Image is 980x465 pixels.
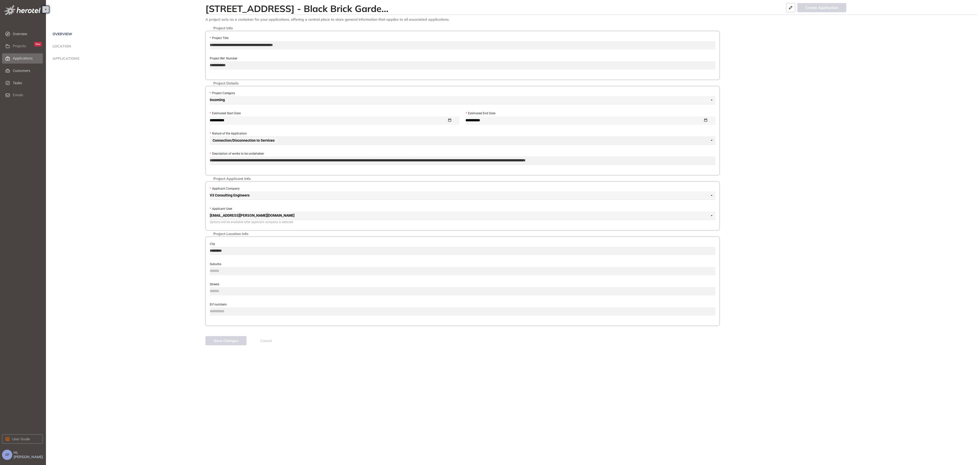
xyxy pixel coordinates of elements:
[13,78,42,88] span: Tasks
[382,3,388,14] span: ...
[13,93,23,97] span: Emails
[210,111,241,116] label: Estimated Start Date
[210,137,278,144] span: Connection/Disconnection to Services
[211,177,253,181] span: Project Applicant Info
[13,44,26,48] span: Projects
[51,44,71,48] span: Location
[34,42,42,46] div: New
[210,61,716,69] input: Project Ref. Number
[210,96,713,104] span: Incoming
[210,156,716,165] textarea: Description of works to be undertaken
[210,247,716,254] input: City
[210,41,716,49] input: Project Title
[210,206,232,211] label: Applicant User
[210,91,235,96] label: Project Category
[210,56,237,61] label: Project Ref. Number
[210,287,716,295] input: Streets
[51,56,79,61] span: Applications
[14,450,44,459] span: Hi, [PERSON_NAME]
[210,262,221,267] label: Suburbs
[465,117,703,123] input: Estimated End Date
[205,3,382,14] span: [STREET_ADDRESS] - Black Brick Garde
[210,191,713,200] span: V3 Consulting Engineers
[213,139,275,142] span: Connection/Disconnection to Services
[210,131,247,136] label: Nature of the Application
[13,29,42,39] span: Overview
[2,450,12,460] button: CF
[210,220,716,225] div: Options will be available after applicant company is selected
[12,436,30,442] span: User Guide
[211,81,241,85] span: Project Details
[51,32,72,36] span: Overview
[13,56,33,60] span: Applications
[5,453,9,457] span: CF
[210,36,228,41] label: Project Title
[210,151,264,156] label: Description of works to be undertaken
[4,5,41,15] img: logo
[210,267,716,275] input: Suburbs
[210,302,227,307] label: Erf numbers
[465,111,495,116] label: Estimated End Date
[13,66,42,76] span: Customers
[2,434,43,444] button: User Guide
[205,17,977,22] div: A project acts as a container for your applications, offering a central place to store general in...
[210,307,716,315] input: Erf numbers
[205,3,384,14] div: 2 Roodehek Street - Black Brick Gardens Erf 95765
[210,212,713,220] span: caleb.barkes@v3consulting.co.za
[211,232,251,236] span: Project Location Info
[210,117,447,123] input: Estimated Start Date
[210,282,219,287] label: Streets
[210,242,215,247] label: City
[211,26,235,30] span: Project Info
[210,186,240,191] label: Applicant Company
